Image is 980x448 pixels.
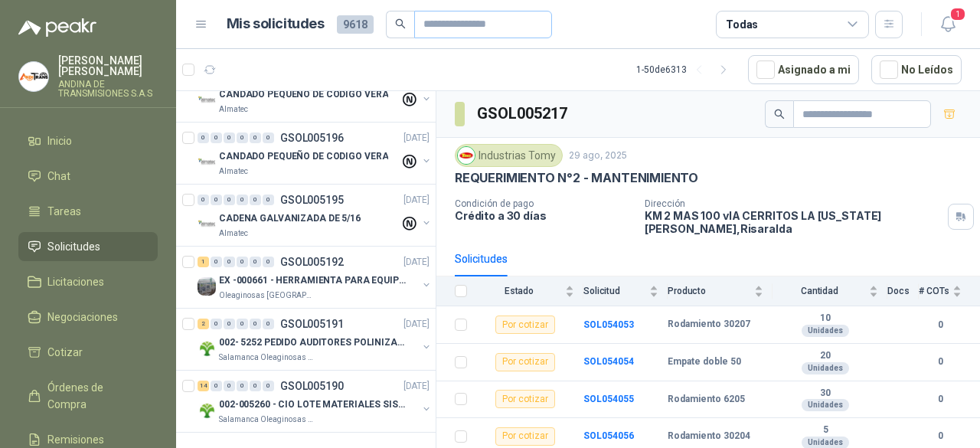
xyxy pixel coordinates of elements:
img: Company Logo [458,147,475,164]
th: Producto [668,276,773,306]
span: search [774,109,785,119]
div: 0 [237,319,248,329]
p: Almatec [219,227,248,240]
a: 0 0 0 0 0 0 GSOL005195[DATE] Company LogoCADENA GALVANIZADA DE 5/16Almatec [198,191,433,240]
b: 20 [773,350,878,362]
b: 10 [773,312,878,325]
span: Cantidad [773,286,866,296]
span: Solicitudes [47,238,100,255]
b: 30 [773,388,878,400]
p: 29 ago, 2025 [569,149,627,163]
a: SOL054055 [583,394,634,404]
div: 0 [250,381,261,391]
a: Inicio [18,126,158,155]
div: Unidades [802,362,849,374]
a: Tareas [18,197,158,226]
b: 0 [919,318,962,332]
b: Rodamiento 6205 [668,394,745,406]
p: [PERSON_NAME] [PERSON_NAME] [58,55,158,77]
b: Rodamiento 30207 [668,319,750,331]
span: Remisiones [47,431,104,448]
div: Solicitudes [455,250,508,267]
a: SOL054056 [583,430,634,441]
p: Dirección [645,198,942,209]
a: 0 0 0 0 0 0 GSOL005197[DATE] Company LogoCANDADO PEQUEÑO DE CODIGO VERAAlmatec [198,67,433,116]
div: 0 [263,381,274,391]
div: 0 [237,132,248,143]
b: SOL054053 [583,319,634,330]
div: 0 [250,195,261,205]
th: Cantidad [773,276,887,306]
span: Chat [47,168,70,185]
p: GSOL005191 [280,319,344,329]
div: 0 [211,195,222,205]
p: [DATE] [403,317,430,332]
div: 0 [224,132,235,143]
p: Oleaginosas [GEOGRAPHIC_DATA][PERSON_NAME] [219,289,315,302]
p: [DATE] [403,131,430,146]
div: 0 [198,195,209,205]
span: Negociaciones [47,309,118,325]
img: Company Logo [198,153,216,172]
a: SOL054054 [583,356,634,367]
p: GSOL005195 [280,195,344,205]
div: Industrias Tomy [455,144,563,167]
span: Tareas [47,203,81,220]
b: 0 [919,392,962,407]
p: GSOL005196 [280,132,344,143]
img: Logo peakr [18,18,96,37]
div: 0 [237,257,248,267]
span: Estado [476,286,562,296]
p: 002-005260 - CIO LOTE MATERIALES SISTEMA HIDRAULIC [219,397,410,412]
div: Unidades [802,399,849,411]
a: Cotizar [18,338,158,367]
b: Empate doble 50 [668,356,741,368]
div: 0 [263,132,274,143]
img: Company Logo [198,401,216,420]
div: Todas [726,16,758,33]
a: 0 0 0 0 0 0 GSOL005196[DATE] Company LogoCANDADO PEQUEÑO DE CODIGO VERAAlmatec [198,129,433,178]
div: 0 [211,381,222,391]
span: 1 [949,7,966,21]
div: 0 [224,257,235,267]
div: 0 [250,319,261,329]
p: Crédito a 30 días [455,209,632,222]
b: 5 [773,424,878,437]
th: Docs [887,276,919,306]
span: Inicio [47,132,72,149]
img: Company Logo [19,62,48,91]
a: Negociaciones [18,302,158,332]
div: 1 - 50 de 6313 [636,57,736,82]
span: # COTs [919,286,949,296]
button: 1 [934,11,962,38]
p: 002- 5252 PEDIDO AUDITORES POLINIZACIÓN [219,335,410,350]
span: Solicitud [583,286,646,296]
div: Unidades [802,325,849,337]
div: 0 [250,132,261,143]
p: CANDADO PEQUEÑO DE CODIGO VERA [219,87,388,102]
p: Almatec [219,165,248,178]
p: GSOL005192 [280,257,344,267]
div: 0 [224,319,235,329]
th: # COTs [919,276,980,306]
th: Solicitud [583,276,668,306]
p: Salamanca Oleaginosas SAS [219,414,315,426]
span: Licitaciones [47,273,104,290]
div: 0 [211,257,222,267]
div: Por cotizar [495,390,555,408]
p: [DATE] [403,255,430,270]
div: 0 [250,257,261,267]
span: Órdenes de Compra [47,379,143,413]
a: Chat [18,162,158,191]
h1: Mis solicitudes [227,13,325,35]
a: 14 0 0 0 0 0 GSOL005190[DATE] Company Logo002-005260 - CIO LOTE MATERIALES SISTEMA HIDRAULICSalam... [198,377,433,426]
p: CADENA GALVANIZADA DE 5/16 [219,211,361,226]
p: Almatec [219,103,248,116]
th: Estado [476,276,583,306]
div: 0 [237,381,248,391]
div: Por cotizar [495,316,555,334]
p: REQUERIMIENTO N°2 - MANTENIMIENTO [455,170,698,186]
div: 1 [198,257,209,267]
div: 0 [224,381,235,391]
